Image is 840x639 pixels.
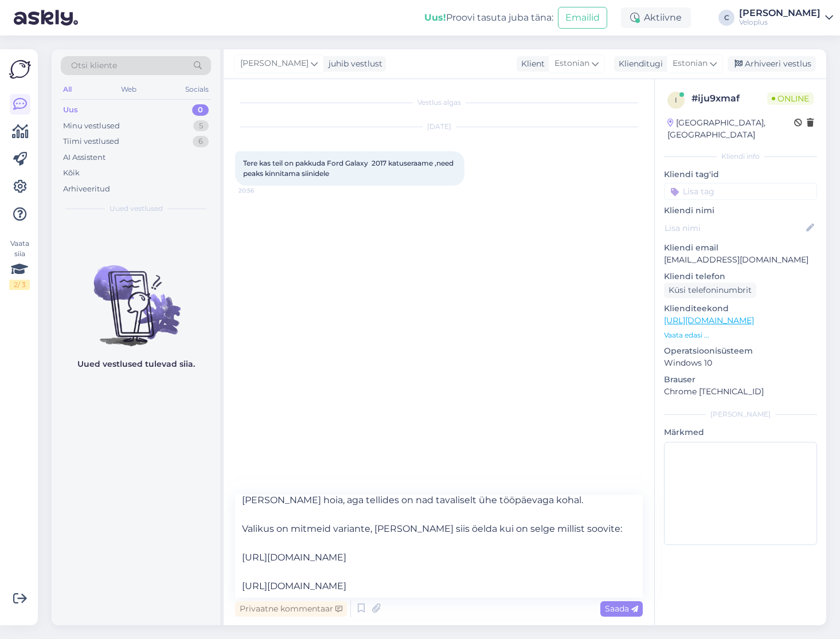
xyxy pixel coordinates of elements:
a: [PERSON_NAME]Veloplus [739,9,833,27]
span: 20:56 [239,186,282,195]
span: [PERSON_NAME] [240,57,308,70]
p: Uued vestlused tulevad siia. [77,358,195,370]
p: Kliendi tag'id [664,168,817,181]
p: [EMAIL_ADDRESS][DOMAIN_NAME] [664,254,817,266]
div: 0 [192,104,209,116]
div: [PERSON_NAME] [664,409,817,420]
div: AI Assistent [63,152,106,163]
p: Klienditeekond [664,303,817,315]
div: 6 [193,136,209,147]
p: Brauser [664,374,817,386]
textarea: Tere Thule katuseraame saama antud autole täitsa pakkuda. Kaupluses me [PERSON_NAME] hoia, aga te... [235,495,643,598]
p: Vaata edasi ... [664,330,817,340]
div: Kliendi info [664,151,817,162]
p: Märkmed [664,426,817,438]
div: Klient [517,58,545,70]
input: Lisa tag [664,183,817,200]
button: Emailid [558,7,607,29]
div: All [61,82,74,97]
p: Kliendi email [664,242,817,254]
div: Tiimi vestlused [63,136,119,147]
div: Klienditugi [614,58,663,70]
div: [GEOGRAPHIC_DATA], [GEOGRAPHIC_DATA] [667,117,794,141]
p: Kliendi telefon [664,271,817,283]
div: Proovi tasuta juba täna: [424,11,553,25]
p: Operatsioonisüsteem [664,345,817,357]
div: Uus [63,104,78,116]
div: 5 [193,120,209,132]
span: Online [767,92,814,105]
p: Chrome [TECHNICAL_ID] [664,386,817,398]
span: Tere kas teil on pakkuda Ford Galaxy 2017 katuseraame ,need peaks kinnitama siinidele [243,159,455,178]
div: Küsi telefoninumbrit [664,283,756,298]
b: Uus! [424,12,446,23]
a: [URL][DOMAIN_NAME] [664,315,754,326]
div: Aktiivne [621,7,691,28]
span: Estonian [554,57,589,70]
span: Uued vestlused [110,203,163,214]
div: Vestlus algas [235,97,643,108]
span: Otsi kliente [71,60,117,72]
div: Arhiveeri vestlus [728,56,816,72]
div: C [718,10,734,26]
span: i [675,96,677,104]
span: Saada [605,603,638,614]
span: Estonian [673,57,708,70]
p: Kliendi nimi [664,205,817,217]
div: Arhiveeritud [63,183,110,195]
input: Lisa nimi [665,222,804,234]
div: # iju9xmaf [691,92,767,105]
img: No chats [52,245,220,348]
div: Socials [183,82,211,97]
div: Web [119,82,139,97]
div: Kõik [63,167,80,179]
div: Privaatne kommentaar [235,601,347,617]
div: Veloplus [739,18,821,27]
div: [DATE] [235,121,643,132]
div: [PERSON_NAME] [739,9,821,18]
div: Vaata siia [9,238,30,290]
div: Minu vestlused [63,120,120,132]
div: 2 / 3 [9,280,30,290]
div: juhib vestlust [324,58,382,70]
img: Askly Logo [9,58,31,80]
p: Windows 10 [664,357,817,369]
